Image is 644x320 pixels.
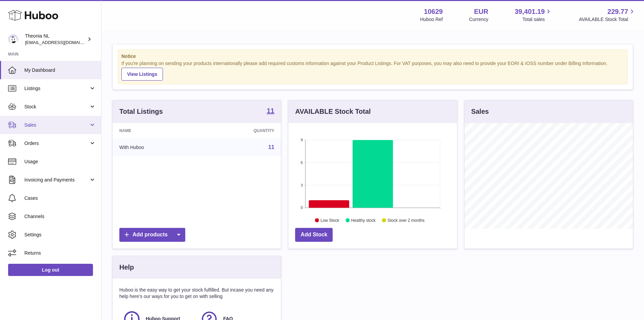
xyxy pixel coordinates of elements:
[24,122,89,128] span: Sales
[24,250,96,256] span: Returns
[320,218,339,222] text: Low Stock
[420,16,443,23] div: Huboo Ref
[301,161,303,165] text: 6
[301,206,303,210] text: 0
[25,33,86,46] div: Theonia NL
[121,60,624,81] div: If you're planning on sending your products internationally please add required customs informati...
[579,7,636,23] a: 229.77 AVAILABLE Stock Total
[424,7,443,16] strong: 10629
[268,144,275,150] a: 11
[267,107,274,115] a: 11
[24,67,96,73] span: My Dashboard
[515,7,545,16] span: 39,401.19
[201,123,281,138] th: Quantity
[119,228,185,242] a: Add products
[301,138,303,142] text: 9
[295,228,333,242] a: Add Stock
[351,218,376,222] text: Healthy stock
[119,287,274,300] p: Huboo is the easy way to get your stock fulfilled. But incase you need any help here's our ways f...
[119,263,134,272] h3: Help
[25,40,99,45] span: [EMAIL_ADDRESS][DOMAIN_NAME]
[24,195,96,201] span: Cases
[474,7,488,16] strong: EUR
[24,232,96,238] span: Settings
[607,7,628,16] span: 229.77
[24,104,89,110] span: Stock
[24,213,96,220] span: Channels
[24,177,89,183] span: Invoicing and Payments
[301,183,303,187] text: 3
[8,264,93,276] a: Log out
[24,158,96,165] span: Usage
[515,7,552,23] a: 39,401.19 Total sales
[24,85,89,92] span: Listings
[388,218,425,222] text: Stock over 2 months
[119,107,163,116] h3: Total Listings
[121,68,163,81] a: View Listings
[295,107,371,116] h3: AVAILABLE Stock Total
[579,16,636,23] span: AVAILABLE Stock Total
[113,138,201,156] td: With Huboo
[121,53,624,60] strong: Notice
[113,123,201,138] th: Name
[469,16,488,23] div: Currency
[267,107,274,114] strong: 11
[522,16,552,23] span: Total sales
[24,140,89,147] span: Orders
[471,107,489,116] h3: Sales
[8,34,18,44] img: info@wholesomegoods.eu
